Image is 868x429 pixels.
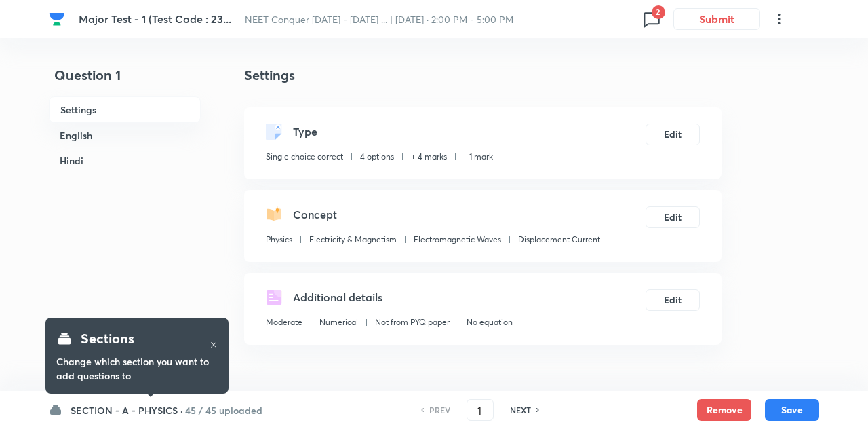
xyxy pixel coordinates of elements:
span: 2 [652,5,665,19]
button: Remove [697,399,751,421]
p: Not from PYQ paper [375,316,450,329]
h6: SECTION - A - PHYSICS · [71,403,183,417]
p: Numerical [319,316,358,329]
h4: Settings [244,65,722,86]
img: Company Logo [49,11,65,27]
p: No equation [467,316,513,329]
button: Save [765,399,819,421]
h5: Concept [293,206,337,223]
p: - 1 mark [464,151,493,163]
p: Electromagnetic Waves [414,234,501,246]
p: 4 options [360,151,394,163]
img: questionDetails.svg [266,289,282,305]
span: Major Test - 1 (Test Code : 23... [79,12,231,26]
h5: Additional details [293,289,382,305]
h6: Hindi [49,148,201,173]
h6: Settings [49,96,201,123]
p: Single choice correct [266,151,343,163]
h6: PREV [429,404,450,416]
span: NEET Conquer [DATE] - [DATE] ... | [DATE] · 2:00 PM - 5:00 PM [245,13,513,26]
button: Submit [673,8,760,30]
p: Moderate [266,316,302,329]
h4: Question 1 [49,65,201,96]
h6: English [49,123,201,148]
h6: 45 / 45 uploaded [185,403,262,417]
p: Physics [266,234,292,246]
h4: Sections [81,329,134,349]
p: Electricity & Magnetism [309,234,397,246]
p: + 4 marks [411,151,447,163]
h6: Change which section you want to add questions to [56,354,218,383]
button: Edit [646,289,700,311]
h5: Type [293,124,317,140]
img: questionType.svg [266,124,282,140]
img: questionConcept.svg [266,206,282,223]
button: Edit [646,124,700,145]
h6: NEXT [510,404,531,416]
button: Edit [646,206,700,228]
p: Displacement Current [518,234,600,246]
a: Company Logo [49,11,68,27]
